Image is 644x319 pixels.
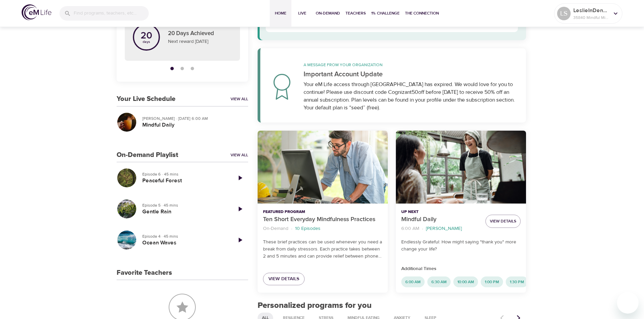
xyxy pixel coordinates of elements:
[272,10,289,17] span: Home
[506,276,528,287] div: 1:30 PM
[481,276,503,287] div: 1:00 PM
[263,225,288,232] p: On-Demand
[371,10,400,17] span: 1% Challenge
[258,131,388,204] button: Ten Short Everyday Mindfulness Practices
[573,6,609,15] p: LeslieInDenver
[304,62,518,68] p: A message from your organization
[117,199,137,219] button: Gentle Rain
[396,131,526,204] button: Mindful Daily
[117,230,137,250] button: Ocean Waves
[557,7,571,20] div: LS
[401,225,419,232] p: 6:00 AM
[405,10,439,17] span: The Connection
[141,41,152,43] p: days
[258,301,526,311] h2: Personalized programs for you
[168,29,232,38] p: 20 Days Achieved
[401,239,521,253] p: Endlessly Grateful: How might saying "thank you" more change your life?
[427,279,451,285] span: 6:30 AM
[573,15,609,21] p: 35840 Mindful Minutes
[142,171,226,177] p: Episode 6 · 45 mins
[291,224,292,233] li: ·
[401,279,425,285] span: 6:00 AM
[453,279,478,285] span: 10:00 AM
[74,6,149,21] input: Find programs, teachers, etc...
[117,168,137,188] button: Peaceful Forest
[117,269,172,277] h3: Favorite Teachers
[142,177,226,184] h5: Peaceful Forest
[142,208,226,215] h5: Gentle Rain
[401,209,480,215] p: Up Next
[232,232,248,248] a: Play Episode
[401,215,480,224] p: Mindful Daily
[231,96,248,102] a: View All
[294,10,310,17] span: Live
[401,276,425,287] div: 6:00 AM
[295,225,320,232] p: 10 Episodes
[142,115,243,122] p: [PERSON_NAME] · [DATE] 6:00 AM
[117,151,178,159] h3: On-Demand Playlist
[231,152,248,158] a: View All
[232,201,248,217] a: Play Episode
[142,202,226,208] p: Episode 5 · 45 mins
[401,265,521,272] p: Additional Times
[617,292,639,314] iframe: Button to launch messaging window
[263,209,382,215] p: Featured Program
[168,38,232,45] p: Next reward [DATE]
[142,233,226,239] p: Episode 4 · 45 mins
[506,279,528,285] span: 1:30 PM
[453,276,478,287] div: 10:00 AM
[263,273,305,285] a: View Details
[490,218,516,225] span: View Details
[142,239,226,246] h5: Ocean Waves
[401,224,480,233] nav: breadcrumb
[304,81,518,112] div: Your eM Life access through [GEOGRAPHIC_DATA] has expired. We would love for you to continue! Ple...
[422,224,423,233] li: ·
[117,95,175,103] h3: Your Live Schedule
[268,275,299,283] span: View Details
[427,276,451,287] div: 6:30 AM
[345,10,366,17] span: Teachers
[232,170,248,186] a: Play Episode
[426,225,462,232] p: [PERSON_NAME]
[316,10,340,17] span: On-Demand
[22,4,51,20] img: logo
[485,215,521,228] button: View Details
[481,279,503,285] span: 1:00 PM
[263,224,382,233] nav: breadcrumb
[142,122,243,129] h5: Mindful Daily
[141,31,152,41] p: 20
[263,215,382,224] p: Ten Short Everyday Mindfulness Practices
[304,69,518,79] p: Important Account Update
[263,239,382,260] p: These brief practices can be used whenever you need a break from daily stressors. Each practice t...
